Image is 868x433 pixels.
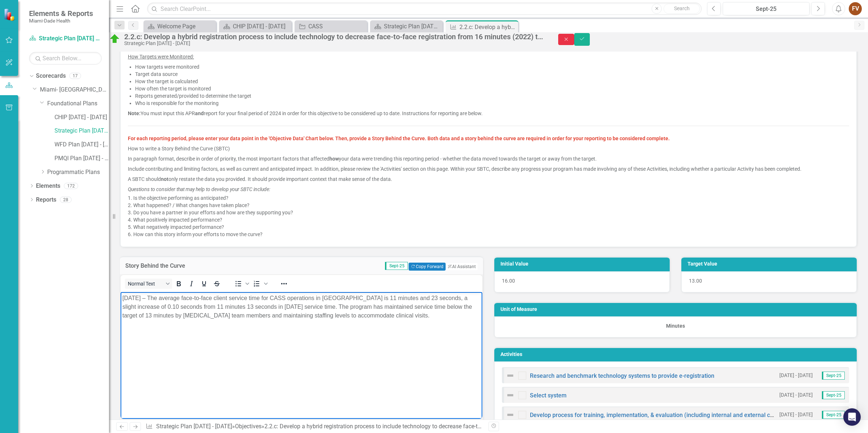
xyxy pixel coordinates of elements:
[822,372,845,380] span: Sept-25
[211,279,223,289] button: Strikethrough
[779,411,813,418] small: [DATE] - [DATE]
[384,22,441,31] div: Strategic Plan [DATE]-[DATE]
[36,196,56,204] a: Reports
[64,183,78,189] div: 172
[120,420,173,432] button: Switch to old editor
[530,412,821,418] a: Develop process for training, implementation, & evaluation (including internal and external custo...
[308,22,365,31] div: CASS
[173,279,185,289] button: Bold
[135,92,849,100] li: Reports generated/provided to determine the target
[232,279,250,289] div: Bullet list
[29,9,93,18] span: Elements & Reports
[124,41,544,46] div: Strategic Plan [DATE] - [DATE]
[133,216,849,223] li: What positively impacted performance?
[146,422,483,431] div: » »
[235,423,261,430] a: Objectives
[69,73,81,79] div: 17
[674,5,690,11] span: Search
[329,156,339,162] strong: how
[233,22,290,31] div: CHIP [DATE] - [DATE]
[133,223,849,231] li: What negatively impacted performance?
[54,113,109,122] a: CHIP [DATE] - [DATE]
[109,33,121,45] img: On Track
[135,70,849,78] li: Target data source
[36,182,60,190] a: Elements
[725,5,807,13] div: Sept-25
[278,279,290,289] button: Reveal or hide additional toolbar items
[128,164,849,174] p: Include contributing and limiting factors, as well as current and anticipated impact. In addition...
[502,278,515,284] span: 16.00
[128,108,849,118] p: You must input this APR report for your final period of 2024 in order for this objective to be co...
[296,22,365,31] a: CASS
[40,86,109,94] a: Miami- [GEOGRAPHIC_DATA]
[385,262,408,270] span: Sept-25
[128,281,163,287] span: Normal Text
[459,23,516,32] div: 2.2.c: Develop a hybrid registration process to include technology to decrease face-to-face regis...
[54,154,109,163] a: PMQI Plan [DATE] - [DATE]
[147,3,702,15] input: Search ClearPoint...
[779,372,813,379] small: [DATE] - [DATE]
[135,78,849,85] li: How the target is calculated
[54,141,109,149] a: WFD Plan [DATE] - [DATE]
[506,410,515,419] img: Not Defined
[133,209,849,216] li: Do you have a partner in your efforts and how are they supporting you?
[133,231,849,238] li: How can this story inform your efforts to move the curve?
[689,278,702,284] span: 13.00
[157,22,214,31] div: Welcome Page
[195,110,204,116] strong: and
[128,54,194,60] span: How Targets were Monitored:
[156,423,232,430] a: Strategic Plan [DATE] - [DATE]
[135,100,849,107] li: Who is responsible for the monitoring
[221,22,290,31] a: CHIP [DATE] - [DATE]
[372,22,441,31] a: Strategic Plan [DATE]-[DATE]
[128,110,141,116] strong: Note:
[822,391,845,399] span: Sept-25
[29,18,93,24] small: Miami-Dade Health
[128,154,849,164] p: In paragraph format, describe in order of priority, the most important factors that affected your...
[500,352,853,357] h3: Activities
[849,2,862,15] button: FV
[125,263,264,269] h3: Story Behind the Curve
[506,371,515,380] img: Not Defined
[723,2,810,15] button: Sept-25
[133,202,849,209] li: What happened? / What changes have taken place?
[251,279,269,289] div: Numbered list
[124,33,544,41] div: 2.2.c: Develop a hybrid registration process to include technology to decrease face-to-face regis...
[60,197,72,203] div: 28
[128,174,849,184] p: A SBTC should only restate the data you provided. It should provide important context that make s...
[161,176,169,182] strong: not
[133,194,849,202] li: Is the objective performing as anticipated?
[506,391,515,400] img: Not Defined
[264,423,651,430] div: 2.2.c: Develop a hybrid registration process to include technology to decrease face-to-face regis...
[687,261,853,267] h3: Target Value
[530,392,567,399] a: Select system
[47,100,109,108] a: Foundational Plans
[500,307,853,312] h3: Unit of Measure
[843,408,861,426] div: Open Intercom Messenger
[135,85,849,92] li: How often the target is monitored
[500,261,666,267] h3: Initial Value
[446,263,478,270] button: AI Assistant
[54,127,109,135] a: Strategic Plan [DATE] - [DATE]
[4,8,16,21] img: ClearPoint Strategy
[128,143,849,154] p: How to write a Story Behind the Curve (SBTC)
[185,279,198,289] button: Italic
[145,22,214,31] a: Welcome Page
[409,263,445,271] button: Copy Forward
[128,135,670,141] strong: For each reporting period, please enter your data point in the 'Objective Data' Chart below. Then...
[125,279,172,289] button: Block Normal Text
[822,411,845,419] span: Sept-25
[530,372,714,379] a: Research and benchmark technology systems to provide e-registration
[664,4,700,14] button: Search
[198,279,210,289] button: Underline
[666,323,685,329] strong: Minutes
[47,168,109,177] a: Programmatic Plans
[779,392,813,398] small: [DATE] - [DATE]
[128,186,270,192] em: Questions to consider that may help to develop your SBTC include:
[121,292,482,419] iframe: Rich Text Area
[36,72,66,80] a: Scorecards
[135,63,849,70] li: How targets were monitored
[29,52,102,65] input: Search Below...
